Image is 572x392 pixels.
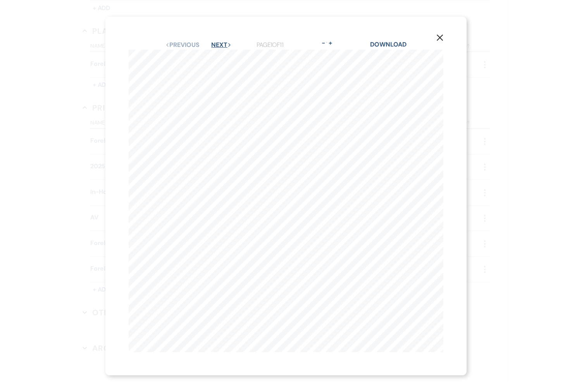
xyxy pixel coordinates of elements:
p: Page 1 of 11 [257,40,283,50]
button: + [327,40,333,46]
button: - [320,40,326,46]
button: Next [211,42,231,48]
a: Download [370,40,406,48]
button: Previous [165,42,199,48]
